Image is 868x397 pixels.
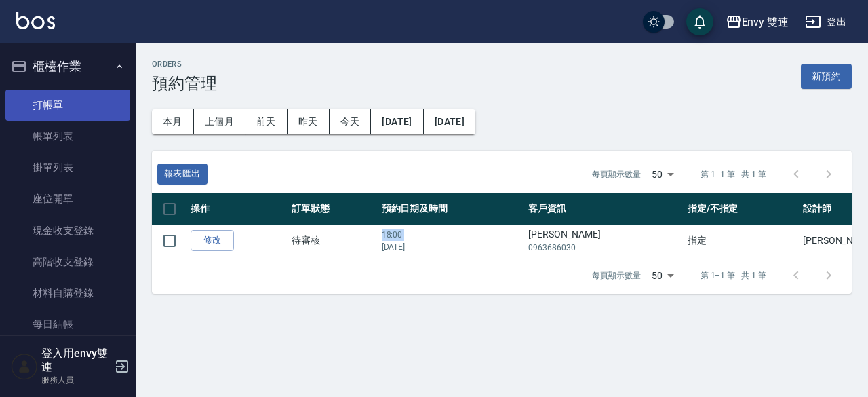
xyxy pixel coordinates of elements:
th: 指定/不指定 [684,193,800,225]
th: 客戶資訊 [525,193,684,225]
button: 昨天 [288,109,330,134]
img: Logo [16,12,55,29]
h5: 登入用envy雙連 [41,347,111,374]
th: 操作 [187,193,288,225]
a: 打帳單 [5,90,130,121]
button: 櫃檯作業 [5,49,130,84]
a: 帳單列表 [5,121,130,152]
p: 每頁顯示數量 [592,269,641,282]
button: 今天 [330,109,372,134]
a: 修改 [191,230,234,251]
th: 訂單狀態 [288,193,378,225]
div: 50 [646,257,679,294]
a: 新預約 [801,69,852,82]
div: 50 [646,156,679,193]
a: 每日結帳 [5,309,130,340]
a: 高階收支登錄 [5,246,130,278]
p: 18:00 [382,229,522,241]
p: 每頁顯示數量 [592,168,641,181]
a: 現金收支登錄 [5,215,130,246]
a: 材料自購登錄 [5,278,130,309]
td: [PERSON_NAME] [525,225,684,257]
th: 預約日期及時間 [378,193,526,225]
button: 新預約 [801,64,852,89]
td: 待審核 [288,225,378,257]
button: 本月 [152,109,194,134]
td: 指定 [684,225,800,257]
button: save [686,8,713,35]
button: Envy 雙連 [720,8,795,36]
button: 報表匯出 [157,164,208,185]
button: 上個月 [194,109,245,134]
p: 服務人員 [41,374,111,386]
h2: Orders [152,60,217,69]
a: 掛單列表 [5,152,130,183]
p: 第 1–1 筆 共 1 筆 [701,168,766,181]
h3: 預約管理 [152,74,217,93]
p: [DATE] [382,241,522,253]
p: 第 1–1 筆 共 1 筆 [701,269,766,282]
a: 座位開單 [5,183,130,214]
img: Person [11,353,38,380]
button: [DATE] [424,109,475,134]
p: 0963686030 [528,242,680,254]
div: Envy 雙連 [742,14,789,31]
button: 前天 [245,109,288,134]
button: [DATE] [371,109,423,134]
button: 登出 [800,10,852,35]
